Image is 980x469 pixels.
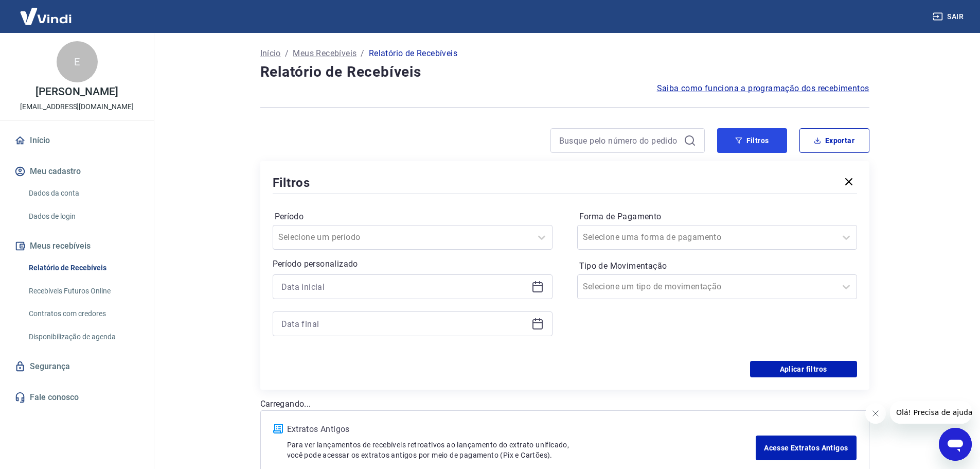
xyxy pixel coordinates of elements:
a: Acesse Extratos Antigos [756,436,856,460]
p: Extratos Antigos [287,423,756,436]
a: Relatório de Recebíveis [25,257,141,279]
p: / [285,47,289,60]
input: Busque pelo número do pedido [559,133,680,148]
p: / [361,47,364,60]
a: Fale conosco [12,386,141,409]
a: Segurança [12,355,141,378]
iframe: Mensagem da empresa [890,401,972,424]
a: Dados de login [25,206,141,227]
a: Recebíveis Futuros Online [25,281,141,302]
button: Meu cadastro [12,160,141,183]
input: Data inicial [281,279,527,294]
a: Contratos com credores [25,303,141,324]
iframe: Botão para abrir a janela de mensagens [939,428,972,461]
p: [EMAIL_ADDRESS][DOMAIN_NAME] [20,101,134,112]
a: Dados da conta [25,183,141,204]
a: Disponibilização de agenda [25,326,141,348]
img: ícone [273,424,283,433]
img: Vindi [12,1,79,32]
p: Para ver lançamentos de recebíveis retroativos ao lançamento do extrato unificado, você pode aces... [287,440,756,460]
div: E [57,41,98,82]
span: Olá! Precisa de ajuda? [6,7,86,15]
label: Tipo de Movimentação [579,260,855,272]
p: Carregando... [260,398,869,410]
label: Forma de Pagamento [579,211,855,223]
iframe: Fechar mensagem [865,403,886,424]
button: Filtros [717,128,787,153]
button: Exportar [799,128,869,153]
h4: Relatório de Recebíveis [260,62,869,82]
p: [PERSON_NAME] [35,86,118,97]
a: Meus Recebíveis [293,47,357,60]
a: Início [12,129,141,152]
button: Sair [931,7,968,26]
button: Meus recebíveis [12,235,141,257]
p: Relatório de Recebíveis [369,47,457,60]
a: Início [260,47,281,60]
button: Aplicar filtros [750,361,857,377]
a: Saiba como funciona a programação dos recebimentos [657,82,869,95]
input: Data final [281,316,527,332]
h5: Filtros [273,175,311,191]
p: Período personalizado [273,258,553,270]
label: Período [275,211,550,223]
